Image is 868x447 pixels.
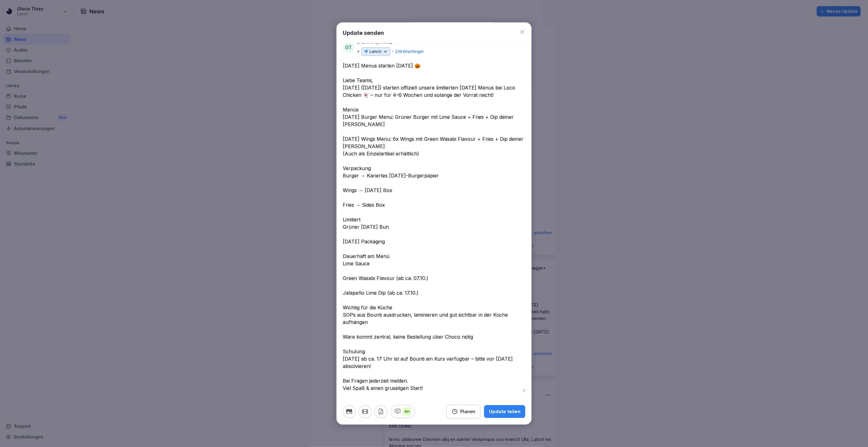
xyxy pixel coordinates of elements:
button: An [390,405,415,418]
div: Planen [452,408,475,415]
div: GT [343,42,354,53]
p: 239 Empfänger [395,49,424,55]
p: Lanch [370,49,382,55]
button: Update teilen [484,405,525,418]
p: An [403,408,411,416]
button: Planen [447,405,480,418]
div: Update teilen [489,408,520,415]
h1: Update senden [343,29,384,37]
